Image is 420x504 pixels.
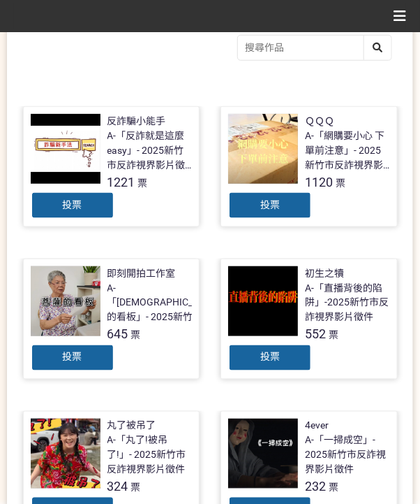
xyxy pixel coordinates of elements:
div: A-「網購要小心 下單前注意」- 2025新竹市反詐視界影片徵件 [305,129,390,173]
span: 1221 [107,175,135,189]
span: 645 [107,327,128,342]
div: A-「[DEMOGRAPHIC_DATA]的看板」- 2025新竹市反詐視界影片徵件 [107,281,219,325]
a: 即刻開拍工作室A-「[DEMOGRAPHIC_DATA]的看板」- 2025新竹市反詐視界影片徵件645票投票 [23,259,200,380]
div: A-「直播背後的陷阱」-2025新竹市反詐視界影片徵件 [305,281,390,325]
div: 初生之犢 [305,266,344,281]
input: 搜尋作品 [238,36,391,60]
span: 552 [305,327,326,342]
span: 投票 [63,199,82,210]
span: 232 [305,480,326,494]
a: ＱＱＱA-「網購要小心 下單前注意」- 2025新竹市反詐視界影片徵件1120票投票 [220,106,398,227]
span: 票 [329,482,338,494]
span: 票 [131,482,141,494]
span: 票 [131,330,141,341]
span: 票 [336,178,345,189]
span: 票 [329,330,338,341]
span: 投票 [63,352,82,363]
span: 投票 [260,199,280,210]
div: A-「一掃成空」- 2025新竹市反詐視界影片徵件 [305,433,390,477]
a: 初生之犢A-「直播背後的陷阱」-2025新竹市反詐視界影片徵件552票投票 [220,259,398,380]
div: A-「反詐就是這麼easy」- 2025新竹市反詐視界影片徵件 [107,129,193,173]
span: 324 [107,480,128,494]
div: 4ever [305,419,329,433]
div: ＱＱＱ [305,114,334,129]
span: 1120 [305,175,333,189]
a: 反詐騙小能手A-「反詐就是這麼easy」- 2025新竹市反詐視界影片徵件1221票投票 [23,106,200,227]
div: A-「丸了!被吊了!」- 2025新竹市反詐視界影片徵件 [107,433,193,477]
div: 即刻開拍工作室 [107,266,176,281]
div: 反詐騙小能手 [107,114,166,129]
span: 投票 [260,352,280,363]
div: 丸了被吊了 [107,419,156,433]
span: 票 [138,178,148,189]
